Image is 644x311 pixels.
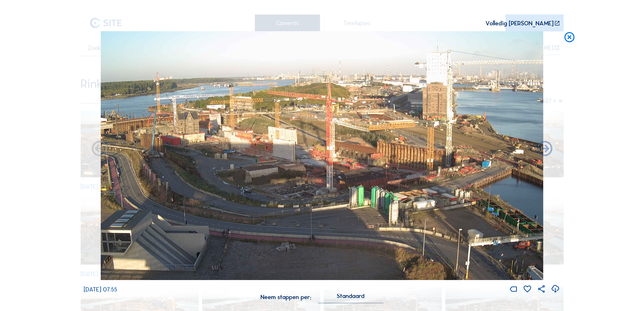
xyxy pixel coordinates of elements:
[90,140,108,158] i: Forward
[485,20,554,26] div: Volledig [PERSON_NAME]
[318,294,384,303] div: Standaard
[260,294,311,300] div: Neem stappen per:
[101,31,543,280] img: Image
[84,286,117,293] span: [DATE] 07:55
[337,294,364,298] div: Standaard
[536,140,554,158] i: Back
